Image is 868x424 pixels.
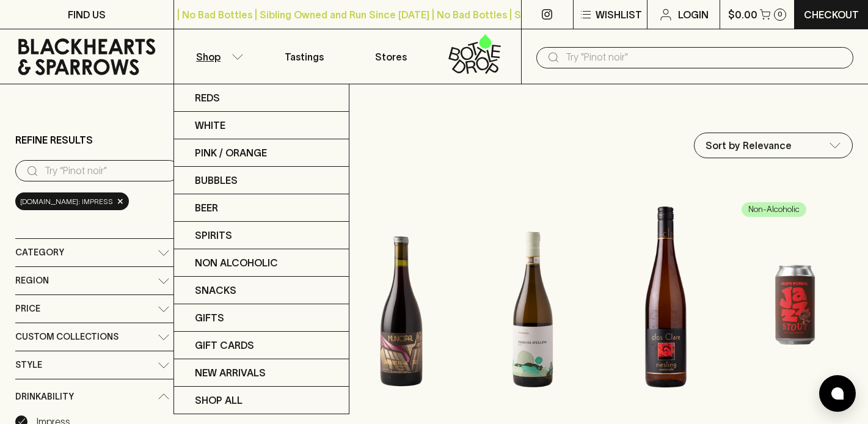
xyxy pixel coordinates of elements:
[174,359,349,387] a: New Arrivals
[195,173,238,188] p: Bubbles
[195,338,254,353] p: Gift Cards
[174,249,349,277] a: Non Alcoholic
[195,118,225,133] p: White
[174,84,349,112] a: Reds
[195,365,266,380] p: New Arrivals
[195,145,267,160] p: Pink / Orange
[195,228,232,243] p: Spirits
[174,387,349,414] a: SHOP ALL
[195,255,278,270] p: Non Alcoholic
[195,200,218,215] p: Beer
[174,222,349,249] a: Spirits
[195,90,220,105] p: Reds
[831,387,844,400] img: bubble-icon
[174,139,349,167] a: Pink / Orange
[174,332,349,359] a: Gift Cards
[174,304,349,332] a: Gifts
[174,194,349,222] a: Beer
[195,393,243,408] p: SHOP ALL
[174,167,349,194] a: Bubbles
[174,277,349,304] a: Snacks
[195,310,224,325] p: Gifts
[174,112,349,139] a: White
[195,283,236,298] p: Snacks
